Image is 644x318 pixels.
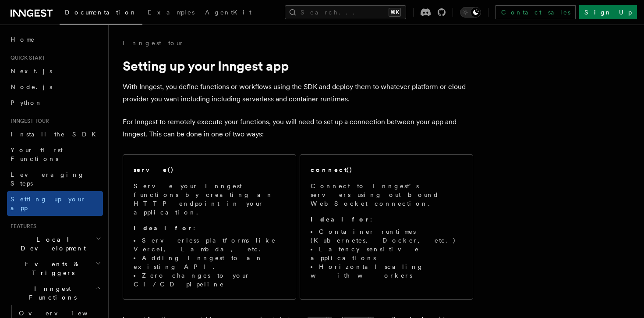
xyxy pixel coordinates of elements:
[11,35,35,44] span: Home
[7,284,95,302] span: Inngest Functions
[7,95,103,111] a: Python
[11,131,101,138] span: Install the SDK
[389,8,401,17] kbd: ⌘K
[123,81,473,105] p: With Inngest, you define functions or workflows using the SDK and deploy them to whatever platfor...
[11,146,63,162] span: Your first Functions
[311,215,462,224] p: :
[7,191,103,216] a: Setting up your app
[7,256,103,281] button: Events & Triggers
[19,310,109,317] span: Overview
[11,99,42,106] span: Python
[7,232,103,256] button: Local Development
[7,167,103,191] a: Leveraging Steps
[300,154,473,300] a: connect()Connect to Inngest's servers using out-bound WebSocket connection.Ideal for:Container ru...
[7,54,45,61] span: Quick start
[7,260,96,277] span: Events & Triggers
[7,223,36,230] span: Features
[123,154,296,300] a: serve()Serve your Inngest functions by creating an HTTP endpoint in your application.Ideal for:Se...
[311,227,462,245] li: Container runtimes (Kubernetes, Docker, etc.)
[460,7,481,18] button: Toggle dark mode
[148,9,195,16] span: Examples
[311,245,462,262] li: Latency sensitive applications
[65,9,137,16] span: Documentation
[134,236,285,254] li: Serverless platforms like Vercel, Lambda, etc.
[311,182,462,208] p: Connect to Inngest's servers using out-bound WebSocket connection.
[11,83,52,90] span: Node.js
[205,9,251,16] span: AgentKit
[134,224,285,232] p: :
[123,116,473,140] p: For Inngest to remotely execute your functions, you will need to set up a connection between your...
[7,118,49,125] span: Inngest tour
[7,281,103,305] button: Inngest Functions
[311,216,370,223] strong: Ideal for
[285,5,406,19] button: Search...⌘K
[7,142,103,167] a: Your first Functions
[123,39,184,47] a: Inngest tour
[134,182,285,217] p: Serve your Inngest functions by creating an HTTP endpoint in your application.
[579,5,637,19] a: Sign Up
[60,3,142,25] a: Documentation
[495,5,576,19] a: Contact sales
[134,271,285,289] li: Zero changes to your CI/CD pipeline
[11,68,52,75] span: Next.js
[142,3,200,24] a: Examples
[311,262,462,280] li: Horizontal scaling with workers
[11,196,86,211] span: Setting up your app
[134,225,193,232] strong: Ideal for
[134,165,174,174] h2: serve()
[7,235,96,253] span: Local Development
[11,171,85,187] span: Leveraging Steps
[311,165,353,174] h2: connect()
[123,58,473,74] h1: Setting up your Inngest app
[200,3,257,24] a: AgentKit
[7,32,103,47] a: Home
[7,126,103,142] a: Install the SDK
[7,79,103,95] a: Node.js
[134,254,285,271] li: Adding Inngest to an existing API.
[7,63,103,79] a: Next.js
